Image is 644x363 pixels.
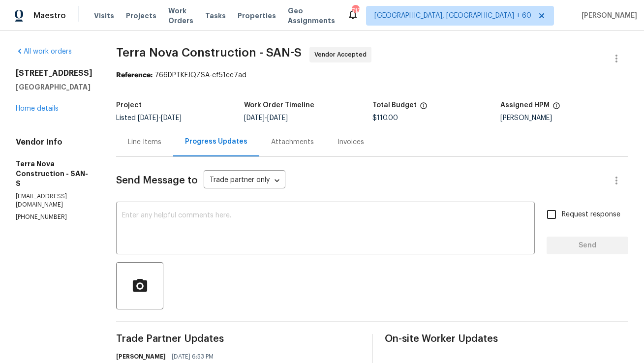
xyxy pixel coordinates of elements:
a: Home details [16,105,59,112]
h4: Vendor Info [16,137,92,147]
span: The total cost of line items that have been proposed by Opendoor. This sum includes line items th... [420,102,428,115]
span: Projects [126,11,156,21]
span: [PERSON_NAME] [578,11,637,21]
span: Tasks [205,12,226,19]
span: Visits [94,11,114,21]
span: Properties [238,11,276,21]
span: Trade Partner Updates [116,334,360,344]
span: [GEOGRAPHIC_DATA], [GEOGRAPHIC_DATA] + 60 [374,11,531,21]
span: The hpm assigned to this work order. [552,102,560,115]
span: Listed [116,115,182,121]
span: [DATE] [138,115,158,121]
span: Vendor Accepted [314,50,370,60]
div: [PERSON_NAME] [500,115,628,121]
h5: Terra Nova Construction - SAN-S [16,159,92,188]
p: [PHONE_NUMBER] [16,213,92,221]
span: Terra Nova Construction - SAN-S [116,47,302,59]
div: 713 [352,6,359,16]
div: Line Items [128,137,161,147]
span: [DATE] [244,115,265,121]
div: Trade partner only [204,173,285,189]
p: [EMAIL_ADDRESS][DOMAIN_NAME] [16,192,92,209]
h5: Project [116,102,142,109]
b: Reference: [116,72,153,79]
span: - [138,115,182,121]
span: Maestro [33,11,66,21]
span: [DATE] 6:53 PM [172,352,214,362]
h5: Work Order Timeline [244,102,314,109]
span: [DATE] [161,115,182,121]
h5: [GEOGRAPHIC_DATA] [16,82,92,92]
div: 766DPTKFJQZSA-cf51ee7ad [116,70,628,80]
a: All work orders [16,48,72,55]
span: [DATE] [267,115,288,121]
h5: Assigned HPM [500,102,550,109]
div: Invoices [337,137,364,147]
span: Work Orders [168,6,193,26]
h6: [PERSON_NAME] [116,352,166,362]
span: Geo Assignments [288,6,335,26]
span: - [244,115,288,121]
span: $110.00 [372,115,398,121]
div: Attachments [271,137,314,147]
div: Progress Updates [185,137,247,147]
span: Send Message to [116,176,198,185]
h2: [STREET_ADDRESS] [16,68,92,78]
h5: Total Budget [372,102,417,109]
span: Request response [562,210,620,220]
span: On-site Worker Updates [385,334,629,344]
